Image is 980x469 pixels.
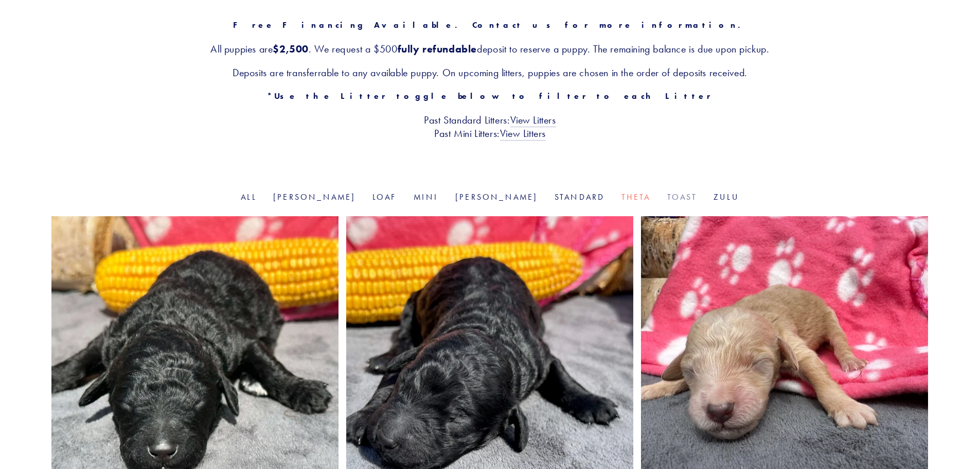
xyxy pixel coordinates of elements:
[372,192,397,202] a: Loaf
[51,66,929,79] h3: Deposits are transferrable to any available puppy. On upcoming litters, puppies are chosen in the...
[233,20,747,30] strong: Free Financing Available. Contact us for more information.
[667,192,697,202] a: Toast
[414,192,439,202] a: Mini
[714,192,739,202] a: Zulu
[500,127,546,141] a: View Litters
[398,43,477,55] strong: fully refundable
[621,192,651,202] a: Theta
[51,42,929,56] h3: All puppies are . We request a $500 deposit to reserve a puppy. The remaining balance is due upon...
[510,114,556,127] a: View Litters
[273,43,309,55] strong: $2,500
[455,192,538,202] a: [PERSON_NAME]
[267,91,713,101] strong: *Use the Litter toggle below to filter to each Litter
[555,192,605,202] a: Standard
[51,113,929,140] h3: Past Standard Litters: Past Mini Litters:
[241,192,257,202] a: All
[273,192,356,202] a: [PERSON_NAME]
